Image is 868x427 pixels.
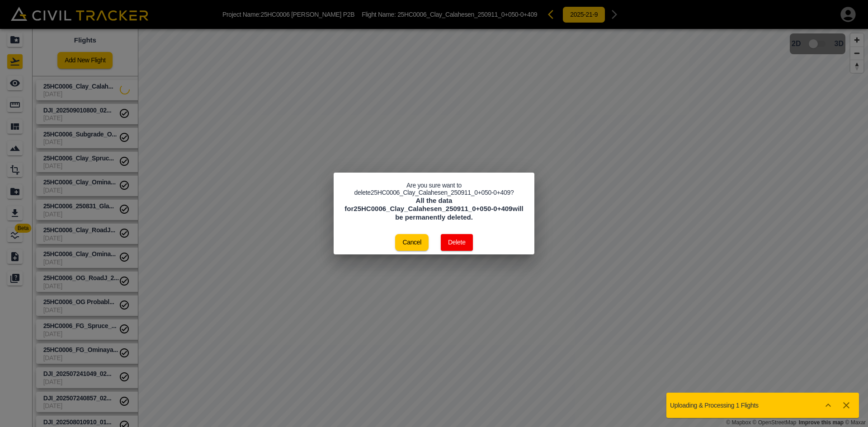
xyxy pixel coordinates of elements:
[670,402,759,409] p: Uploading & Processing 1 Flights
[344,182,524,197] p: Are you sure want to delete 25HC0006_Clay_Calahesen_250911_0+050-0+409 ?
[819,396,837,414] button: Show more
[441,234,473,251] button: Delete
[395,234,429,251] button: Cancel
[344,197,524,222] h4: All the data for 25HC0006_Clay_Calahesen_250911_0+050-0+409 will be permanently deleted.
